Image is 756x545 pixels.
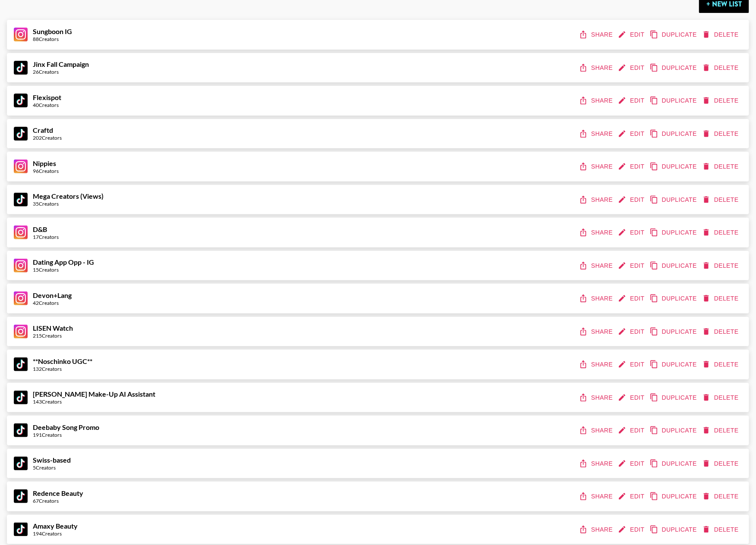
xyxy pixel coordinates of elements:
img: TikTok [14,61,28,75]
div: 67 Creators [33,498,83,504]
div: 194 Creators [33,530,78,537]
button: delete [700,324,742,340]
button: delete [700,522,742,538]
strong: Amaxy Beauty [33,522,78,530]
button: delete [700,126,742,142]
button: share [577,324,616,340]
button: duplicate [648,159,700,175]
button: edit [616,489,648,504]
button: edit [616,93,648,109]
button: edit [616,258,648,274]
img: TikTok [14,357,28,371]
img: TikTok [14,523,28,536]
button: share [577,390,616,406]
button: edit [616,291,648,307]
strong: [PERSON_NAME] Make-Up AI Assistant [33,390,155,398]
button: duplicate [648,258,700,274]
button: delete [700,357,742,373]
img: Instagram [14,28,28,41]
button: duplicate [648,93,700,109]
strong: Dating App Opp - IG [33,258,94,266]
button: delete [700,60,742,76]
img: TikTok [14,127,28,141]
button: duplicate [648,126,700,142]
button: delete [700,225,742,241]
button: delete [700,159,742,175]
button: share [577,159,616,175]
button: edit [616,225,648,241]
div: 143 Creators [33,398,155,405]
button: delete [700,93,742,109]
div: 202 Creators [33,135,62,141]
strong: Deebaby Song Promo [33,423,99,431]
img: Instagram [14,291,28,305]
button: delete [700,258,742,274]
button: duplicate [648,60,700,76]
button: share [577,27,616,43]
button: delete [700,192,742,208]
button: delete [700,291,742,307]
button: edit [616,159,648,175]
button: share [577,291,616,307]
button: share [577,93,616,109]
strong: Redence Beauty [33,489,83,497]
img: TikTok [14,489,28,503]
button: edit [616,522,648,538]
button: duplicate [648,192,700,208]
button: duplicate [648,324,700,340]
strong: Jinx Fall Campaign [33,60,89,68]
div: 96 Creators [33,168,59,174]
button: share [577,225,616,241]
img: TikTok [14,391,28,404]
div: 40 Creators [33,102,61,108]
button: delete [700,423,742,439]
strong: Swiss-based [33,456,71,464]
button: edit [616,126,648,142]
div: 88 Creators [33,36,72,42]
button: edit [616,324,648,340]
button: edit [616,456,648,472]
button: delete [700,390,742,406]
button: duplicate [648,489,700,504]
div: 42 Creators [33,300,72,306]
div: 5 Creators [33,464,71,471]
img: TikTok [14,94,28,107]
div: 17 Creators [33,234,59,240]
button: share [577,489,616,504]
strong: D&B [33,225,47,233]
button: edit [616,390,648,406]
button: share [577,357,616,373]
div: 215 Creators [33,332,73,339]
img: Instagram [14,259,28,272]
button: share [577,423,616,439]
img: Instagram [14,325,28,338]
button: delete [700,27,742,43]
button: edit [616,27,648,43]
button: duplicate [648,456,700,472]
button: delete [700,456,742,472]
button: duplicate [648,225,700,241]
button: share [577,522,616,538]
button: share [577,456,616,472]
button: duplicate [648,291,700,307]
img: TikTok [14,193,28,207]
button: share [577,258,616,274]
button: edit [616,60,648,76]
strong: Craftd [33,126,53,134]
strong: Nippies [33,159,56,167]
img: TikTok [14,423,28,437]
button: delete [700,489,742,504]
button: edit [616,192,648,208]
button: duplicate [648,390,700,406]
button: duplicate [648,357,700,373]
strong: LISEN Watch [33,324,73,332]
button: duplicate [648,27,700,43]
strong: Sungboon IG [33,27,72,35]
div: 15 Creators [33,266,94,273]
button: edit [616,423,648,439]
button: share [577,60,616,76]
img: Instagram [14,160,28,173]
img: Instagram [14,226,28,239]
strong: Devon+Lang [33,291,72,299]
div: 132 Creators [33,366,92,372]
